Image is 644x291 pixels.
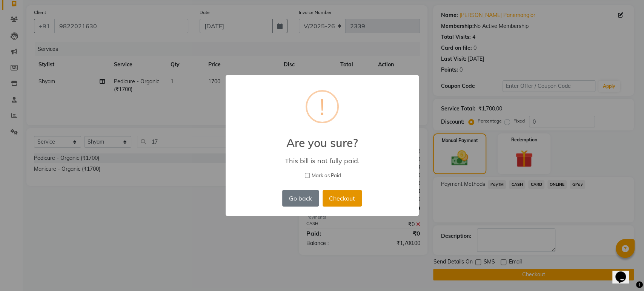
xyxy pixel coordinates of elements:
[320,92,325,122] div: !
[323,190,362,207] button: Checkout
[305,173,310,178] input: Mark as Paid
[226,127,419,150] h2: Are you sure?
[282,190,318,207] button: Go back
[612,261,636,283] iframe: chat widget
[312,172,341,179] span: Mark as Paid
[236,156,407,165] div: This bill is not fully paid.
